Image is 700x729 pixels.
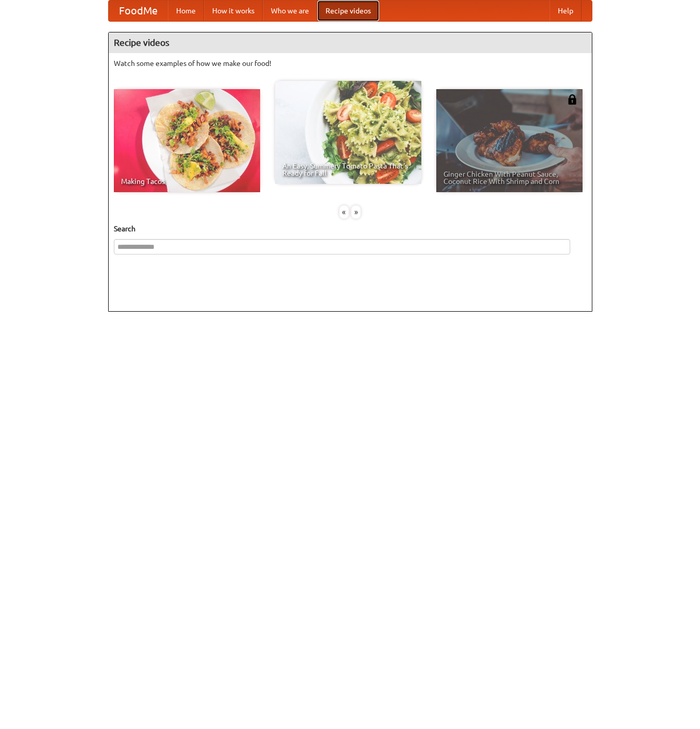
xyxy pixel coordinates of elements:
a: Who we are [263,1,317,21]
h5: Search [114,224,587,234]
a: Recipe videos [317,1,379,21]
div: » [351,206,361,218]
a: FoodMe [109,1,168,21]
a: Home [168,1,204,21]
span: Making Tacos [121,178,253,185]
a: How it works [204,1,263,21]
span: An Easy, Summery Tomato Pasta That's Ready for Fall [282,162,414,177]
div: « [339,206,349,218]
a: An Easy, Summery Tomato Pasta That's Ready for Fall [275,81,421,184]
p: Watch some examples of how we make our food! [114,58,587,69]
a: Making Tacos [114,89,260,192]
a: Help [550,1,582,21]
img: 483408.png [567,94,577,105]
h4: Recipe videos [109,32,592,53]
